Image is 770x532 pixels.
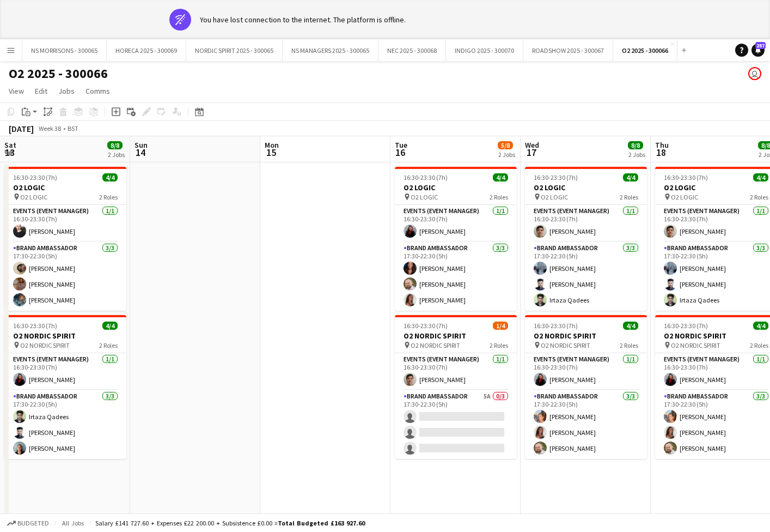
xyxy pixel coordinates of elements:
[9,123,34,134] div: [DATE]
[671,193,698,201] span: O2 LOGIC
[95,519,365,527] div: Salary £141 727.60 + Expenses £22 200.00 + Subsistence £0.00 =
[393,146,407,159] span: 16
[750,193,768,201] span: 2 Roles
[395,183,517,192] h3: O2 LOGIC
[102,322,118,330] span: 4/4
[263,146,279,159] span: 15
[653,146,669,159] span: 18
[751,44,765,57] a: 257
[200,15,406,25] div: You have lost connection to the internet. The platform is offline.
[278,519,365,527] span: Total Budgeted £163 927.60
[664,322,708,330] span: 16:30-23:30 (7h)
[628,141,643,149] span: 8/8
[395,140,407,150] span: Tue
[541,193,568,201] span: O2 LOGIC
[13,322,57,330] span: 16:30-23:30 (7h)
[3,146,16,159] span: 13
[620,341,638,349] span: 2 Roles
[671,341,720,349] span: O2 NORDIC SPIRIT
[498,141,513,149] span: 5/8
[490,193,508,201] span: 2 Roles
[623,322,638,330] span: 4/4
[748,67,761,80] app-user-avatar: Closer Payroll
[446,40,523,61] button: INDIGO 2025 - 300070
[628,150,645,159] div: 2 Jobs
[395,205,517,242] app-card-role: Events (Event Manager)1/116:30-23:30 (7h)[PERSON_NAME]
[395,242,517,311] app-card-role: Brand Ambassador3/317:30-22:30 (5h)[PERSON_NAME][PERSON_NAME][PERSON_NAME]
[9,65,108,82] h1: O2 2025 - 300066
[58,86,75,96] span: Jobs
[525,167,647,311] div: 16:30-23:30 (7h)4/4O2 LOGIC O2 LOGIC2 RolesEvents (Event Manager)1/116:30-23:30 (7h)[PERSON_NAME]...
[755,42,766,49] span: 257
[620,193,638,201] span: 2 Roles
[664,173,708,182] span: 16:30-23:30 (7h)
[623,173,638,182] span: 4/4
[283,40,378,61] button: NS MANAGERS 2025 - 300065
[20,341,70,349] span: O2 NORDIC SPIRIT
[493,173,508,182] span: 4/4
[525,353,647,390] app-card-role: Events (Event Manager)1/116:30-23:30 (7h)[PERSON_NAME]
[54,84,79,98] a: Jobs
[525,390,647,459] app-card-role: Brand Ambassador3/317:30-22:30 (5h)[PERSON_NAME][PERSON_NAME][PERSON_NAME]
[395,167,517,311] app-job-card: 16:30-23:30 (7h)4/4O2 LOGIC O2 LOGIC2 RolesEvents (Event Manager)1/116:30-23:30 (7h)[PERSON_NAME]...
[411,341,460,349] span: O2 NORDIC SPIRIT
[107,40,186,61] button: HORECA 2025 - 300069
[99,341,118,349] span: 2 Roles
[4,315,126,459] app-job-card: 16:30-23:30 (7h)4/4O2 NORDIC SPIRIT O2 NORDIC SPIRIT2 RolesEvents (Event Manager)1/116:30-23:30 (...
[30,84,52,98] a: Edit
[4,331,126,341] h3: O2 NORDIC SPIRIT
[85,86,110,96] span: Comms
[13,173,57,182] span: 16:30-23:30 (7h)
[525,140,539,150] span: Wed
[534,322,578,330] span: 16:30-23:30 (7h)
[4,242,126,311] app-card-role: Brand Ambassador3/317:30-22:30 (5h)[PERSON_NAME][PERSON_NAME][PERSON_NAME]
[498,150,515,159] div: 2 Jobs
[107,141,123,149] span: 8/8
[523,40,613,61] button: ROADSHOW 2025 - 300067
[265,140,279,150] span: Mon
[133,146,148,159] span: 14
[4,167,126,311] app-job-card: 16:30-23:30 (7h)4/4O2 LOGIC O2 LOGIC2 RolesEvents (Event Manager)1/116:30-23:30 (7h)[PERSON_NAME]...
[404,322,448,330] span: 16:30-23:30 (7h)
[4,140,16,150] span: Sat
[525,183,647,192] h3: O2 LOGIC
[99,193,118,201] span: 2 Roles
[395,390,517,459] app-card-role: Brand Ambassador5A0/317:30-22:30 (5h)
[135,140,148,150] span: Sun
[186,40,283,61] button: NORDIC SPIRIT 2025 - 300065
[81,84,114,98] a: Comms
[523,146,539,159] span: 17
[17,519,49,527] span: Budgeted
[534,173,578,182] span: 16:30-23:30 (7h)
[753,173,768,182] span: 4/4
[493,322,508,330] span: 1/4
[378,40,446,61] button: NEC 2025 - 300068
[60,519,86,527] span: All jobs
[102,173,118,182] span: 4/4
[395,353,517,390] app-card-role: Events (Event Manager)1/116:30-23:30 (7h)[PERSON_NAME]
[411,193,438,201] span: O2 LOGIC
[35,86,47,96] span: Edit
[9,86,24,96] span: View
[525,205,647,242] app-card-role: Events (Event Manager)1/116:30-23:30 (7h)[PERSON_NAME]
[68,124,78,132] div: BST
[525,315,647,459] app-job-card: 16:30-23:30 (7h)4/4O2 NORDIC SPIRIT O2 NORDIC SPIRIT2 RolesEvents (Event Manager)1/116:30-23:30 (...
[753,322,768,330] span: 4/4
[4,84,28,98] a: View
[404,173,448,182] span: 16:30-23:30 (7h)
[655,140,669,150] span: Thu
[750,341,768,349] span: 2 Roles
[4,205,126,242] app-card-role: Events (Event Manager)1/116:30-23:30 (7h)[PERSON_NAME]
[525,331,647,341] h3: O2 NORDIC SPIRIT
[395,315,517,459] div: 16:30-23:30 (7h)1/4O2 NORDIC SPIRIT O2 NORDIC SPIRIT2 RolesEvents (Event Manager)1/116:30-23:30 (...
[613,40,677,61] button: O2 2025 - 300066
[395,331,517,341] h3: O2 NORDIC SPIRIT
[36,124,63,132] span: Week 38
[4,390,126,459] app-card-role: Brand Ambassador3/317:30-22:30 (5h)Irtaza Qadees[PERSON_NAME][PERSON_NAME]
[4,353,126,390] app-card-role: Events (Event Manager)1/116:30-23:30 (7h)[PERSON_NAME]
[20,193,47,201] span: O2 LOGIC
